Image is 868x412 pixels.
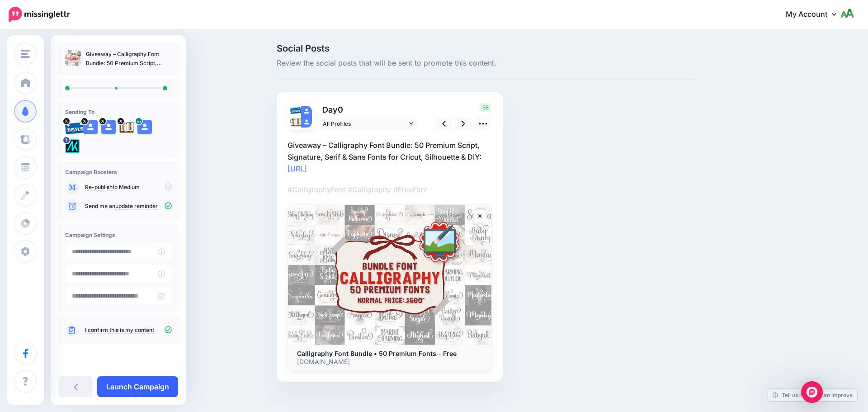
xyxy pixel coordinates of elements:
img: Missinglettr [9,7,70,22]
h4: Sending To [65,109,172,115]
img: user_default_image.png [101,120,116,134]
img: menu.png [21,50,30,58]
span: Social Posts [277,44,696,53]
h4: Campaign Settings [65,232,172,238]
a: Re-publish [85,184,113,191]
p: Giveaway – Calligraphy Font Bundle: 50 Premium Script, Signature, Serif & Sans Fonts for Cricut, ... [288,139,492,175]
img: user_default_image.png [301,117,312,128]
h4: Campaign Boosters [65,169,172,175]
img: user_default_image.png [83,120,98,134]
img: agK0rCH6-27705.jpg [290,117,301,128]
span: Review the social posts that will be sent to promote this content. [277,57,696,69]
a: update reminder [115,203,158,210]
span: 0 [338,105,343,114]
a: My Account [777,4,854,26]
a: I confirm this is my content [85,327,154,334]
img: 300371053_782866562685722_1733786435366177641_n-bsa128417.png [65,139,80,153]
p: #CalligraphyFont #Calligraphy #FreeFont [288,184,492,195]
img: user_default_image.png [137,120,152,134]
img: user_default_image.png [301,106,312,117]
p: to Medium [85,183,172,191]
img: 95cf0fca748e57b5e67bba0a1d8b2b21-27699.png [290,106,301,114]
span: 68 [480,103,491,112]
img: 65e4d92941f001cde244773b4d2f708f_thumb.jpg [65,50,81,66]
img: 95cf0fca748e57b5e67bba0a1d8b2b21-27699.png [65,120,85,134]
span: All Profiles [323,119,407,128]
a: [URL] [288,164,307,173]
b: Calligraphy Font Bundle • 50 Premium Fonts - Free [297,350,457,357]
p: Day [318,103,419,116]
p: [DOMAIN_NAME] [297,358,482,366]
a: Tell us how we can improve [768,389,857,401]
div: Open Intercom Messenger [801,381,823,403]
p: Giveaway – Calligraphy Font Bundle: 50 Premium Script, Signature, Serif & Sans Fonts for Cricut, ... [86,50,172,68]
p: Send me an [85,202,172,210]
img: agK0rCH6-27705.jpg [119,120,134,134]
a: All Profiles [318,117,418,130]
img: Calligraphy Font Bundle • 50 Premium Fonts - Free [288,205,491,345]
